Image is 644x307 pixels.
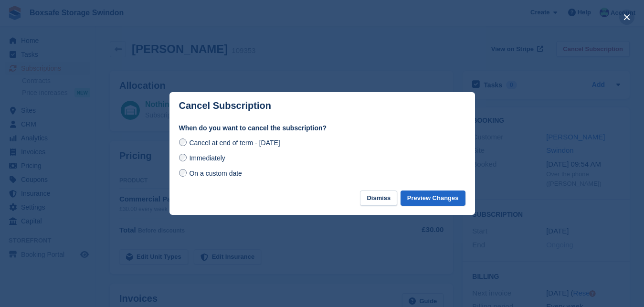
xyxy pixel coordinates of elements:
[179,100,271,111] p: Cancel Subscription
[189,154,225,162] span: Immediately
[179,138,187,146] input: Cancel at end of term - [DATE]
[179,169,187,177] input: On a custom date
[360,191,397,206] button: Dismiss
[189,169,242,177] span: On a custom date
[401,191,465,206] button: Preview Changes
[189,139,280,147] span: Cancel at end of term - [DATE]
[179,154,187,161] input: Immediately
[619,10,634,25] button: close
[179,123,465,133] label: When do you want to cancel the subscription?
